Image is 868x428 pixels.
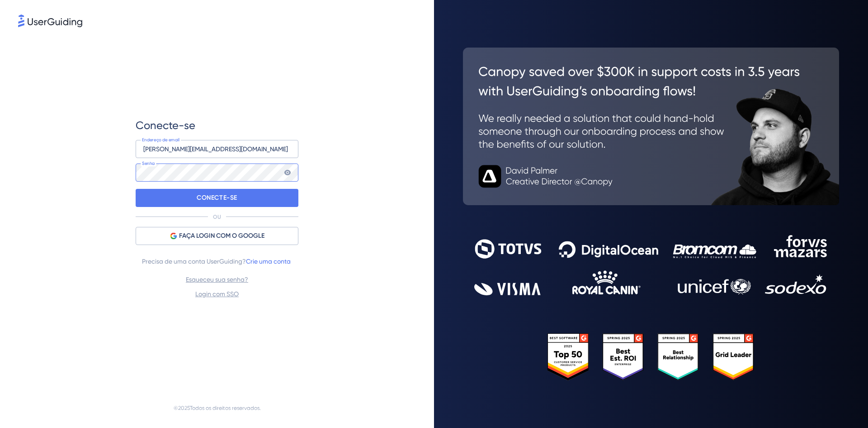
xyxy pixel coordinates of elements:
img: 8faab4ba6bc7696a72372aa768b0286c.svg [18,14,82,27]
font: Conecte-se [136,119,195,132]
font: Todos os direitos reservados. [190,405,261,411]
img: 26c0aa7c25a843aed4baddd2b5e0fa68.svg [463,48,839,205]
font: Precisa de uma conta UserGuiding? [142,258,246,265]
font: OU [213,214,221,220]
font: Login com SSO [195,290,239,298]
font: 2025 [178,405,190,411]
font: CONECTE-SE [197,194,237,202]
font: FAÇA LOGIN COM O GOOGLE [179,232,264,240]
img: 25303e33045975176eb484905ab012ff.svg [547,333,755,381]
font: © [174,405,178,411]
img: 9302ce2ac39453076f5bc0f2f2ca889b.svg [474,235,828,295]
font: Crie uma conta [246,258,291,265]
input: exemplo@empresa.com [136,140,298,158]
font: Esqueceu sua senha? [186,276,248,283]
